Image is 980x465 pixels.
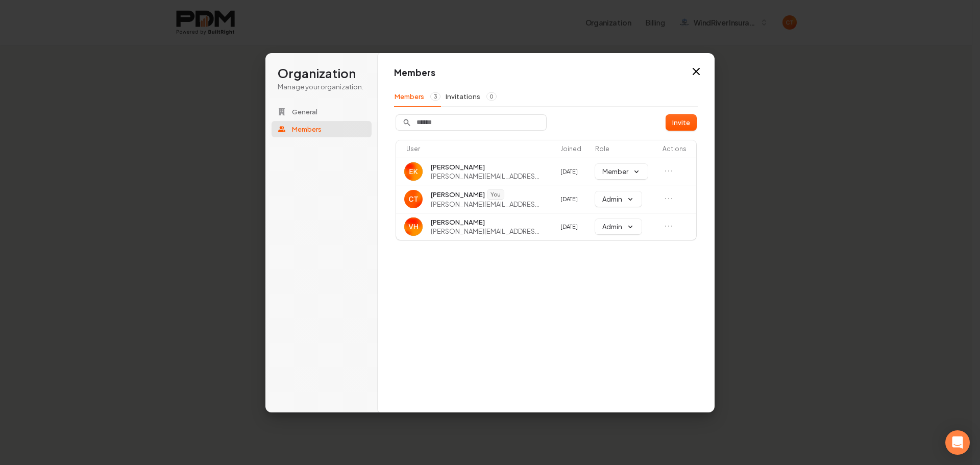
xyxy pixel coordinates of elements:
img: Charles Tea [404,190,423,208]
button: Invite [666,115,696,130]
span: [PERSON_NAME][EMAIL_ADDRESS][DOMAIN_NAME] [431,200,542,209]
span: 3 [430,92,440,101]
span: [PERSON_NAME] [431,162,485,172]
button: Admin [595,191,642,207]
th: User [396,140,556,158]
span: 0 [486,92,497,101]
button: Members [394,87,441,107]
th: Joined [556,140,591,158]
span: [PERSON_NAME][EMAIL_ADDRESS][DOMAIN_NAME] [431,172,542,181]
p: Manage your organization. [278,82,365,91]
img: Victor Hubbard [404,217,423,236]
span: General [292,107,317,116]
th: Role [591,140,658,158]
button: General [272,104,372,120]
button: Open menu [663,220,675,232]
button: Members [272,121,372,137]
h1: Organization [278,65,365,82]
input: Search [396,115,546,130]
h1: Members [394,67,698,79]
span: [PERSON_NAME] [431,190,485,199]
span: [DATE] [560,223,578,230]
button: Admin [595,219,642,234]
span: [PERSON_NAME][EMAIL_ADDRESS][DOMAIN_NAME] [431,227,542,236]
span: [DATE] [560,168,578,175]
span: [PERSON_NAME] [431,217,485,227]
span: Members [292,125,322,134]
button: Open menu [663,192,675,205]
th: Actions [658,140,696,158]
button: Invitations [445,87,497,106]
button: Member [595,164,648,179]
span: [DATE] [560,195,578,202]
span: You [487,190,504,199]
button: Open menu [663,165,675,177]
img: Elliot Kirk [404,162,423,181]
